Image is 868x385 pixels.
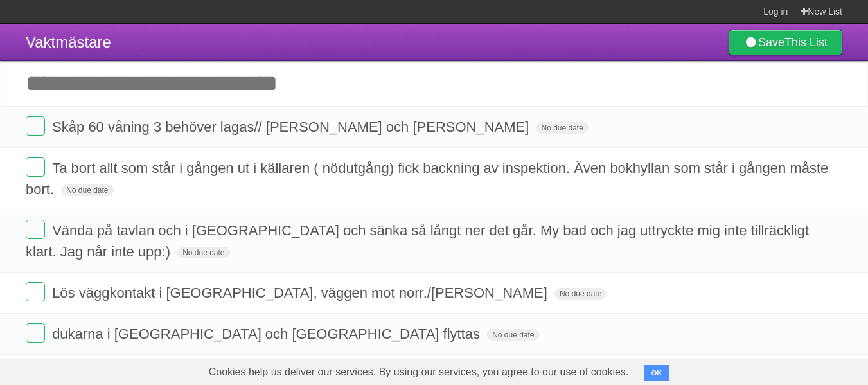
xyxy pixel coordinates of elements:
[52,285,551,301] span: Lös väggkontakt i [GEOGRAPHIC_DATA], väggen mot norr./[PERSON_NAME]
[26,116,45,136] label: Done
[487,329,539,341] span: No due date
[52,119,532,135] span: Skåp 60 våning 3 behöver lagas// [PERSON_NAME] och [PERSON_NAME]
[26,282,45,301] label: Done
[729,30,842,55] a: SaveThis List
[26,222,809,260] span: Vända på tavlan och i [GEOGRAPHIC_DATA] och sänka så långt ner det går. My bad och jag uttryckte ...
[177,247,229,258] span: No due date
[26,323,45,343] label: Done
[26,33,111,51] span: Vaktmästare
[644,365,669,381] button: OK
[536,122,588,134] span: No due date
[784,36,828,49] b: This List
[61,184,113,196] span: No due date
[26,160,828,197] span: Ta bort allt som står i gången ut i källaren ( nödutgång) fick backning av inspektion. Även bokhy...
[196,359,642,385] span: Cookies help us deliver our services. By using our services, you agree to our use of cookies.
[26,220,45,239] label: Done
[52,326,483,342] span: dukarna i [GEOGRAPHIC_DATA] och [GEOGRAPHIC_DATA] flyttas
[26,157,45,177] label: Done
[554,288,607,300] span: No due date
